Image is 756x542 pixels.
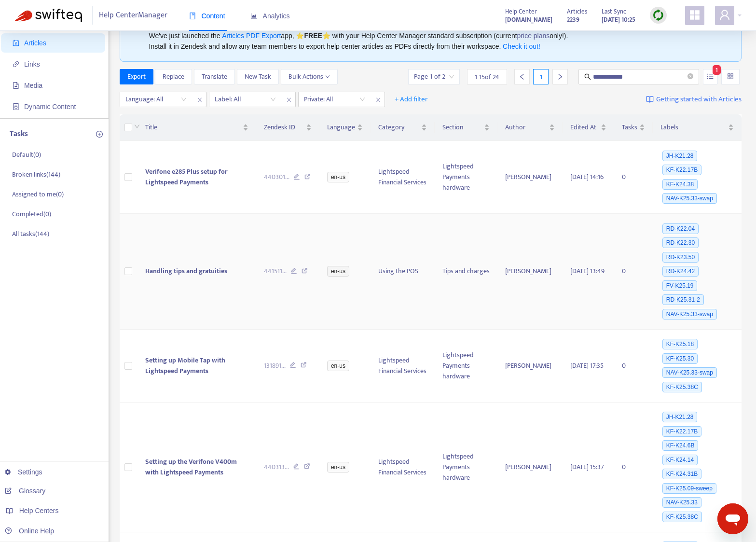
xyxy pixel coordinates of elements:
span: NAV-K25.33-swap [662,193,717,204]
span: Tasks [622,122,637,133]
span: KF-K25.38C [662,382,702,392]
td: Lightspeed Financial Services [371,403,435,532]
span: close-circle [687,72,693,82]
span: Language [327,122,355,133]
a: [DOMAIN_NAME] [505,14,552,25]
th: Category [371,114,435,141]
td: [PERSON_NAME] [497,141,563,214]
span: unordered-list [707,73,714,80]
th: Zendesk ID [256,114,319,141]
img: Swifteq [14,9,82,22]
span: en-us [327,361,349,371]
span: Replace [163,71,184,82]
td: 0 [614,330,653,403]
td: Tips and charges [435,214,497,330]
span: close [193,94,206,106]
p: Completed ( 0 ) [12,209,51,219]
span: close [372,94,385,106]
a: Settings [5,468,42,476]
span: Getting started with Articles [656,94,742,105]
img: sync.dc5367851b00ba804db3.png [652,9,664,21]
span: Export [127,71,146,82]
div: 1 [533,69,549,84]
span: KF-K22.17B [662,426,701,437]
p: Broken links ( 144 ) [12,169,60,180]
span: 131891 ... [264,361,286,371]
th: Tasks [614,114,653,141]
button: Translate [194,69,235,84]
span: Analytics [250,12,290,20]
button: Replace [155,69,192,84]
span: NAV-K25.33 [662,497,701,508]
a: Glossary [5,487,45,495]
span: JH-K21.28 [662,412,698,422]
span: plus-circle [96,131,103,138]
span: Help Center [505,6,537,17]
span: left [519,73,525,80]
span: Help Centers [19,507,59,514]
button: Export [120,69,153,84]
div: We've just launched the app, ⭐ ⭐️ with your Help Center Manager standard subscription (current on... [149,30,720,52]
th: Edited At [563,114,614,141]
button: + Add filter [387,92,435,107]
span: Category [378,122,419,133]
span: + Add filter [395,94,428,105]
span: KF-K24.31B [662,469,701,479]
span: Author [505,122,547,133]
span: en-us [327,172,349,182]
span: KF-K25.18 [662,339,698,349]
span: en-us [327,462,349,473]
span: Section [442,122,482,133]
span: NAV-K25.33-swap [662,309,717,320]
span: RD-K22.30 [662,237,699,248]
p: Default ( 0 ) [12,150,41,160]
span: [DATE] 17:35 [570,360,604,371]
button: New Task [237,69,279,84]
span: NAV-K25.33-swap [662,367,717,378]
span: Dynamic Content [24,103,76,111]
th: Title [137,114,257,141]
a: Getting started with Articles [646,92,742,107]
span: Help Center Manager [99,6,167,25]
span: Articles [567,6,587,17]
strong: 2239 [567,14,579,25]
span: [DATE] 14:16 [570,171,604,182]
strong: [DOMAIN_NAME] [505,14,552,25]
th: Author [497,114,563,141]
td: Lightspeed Financial Services [371,330,435,403]
span: RD-K23.50 [662,252,699,263]
span: Verifone e285 Plus setup for Lightspeed Payments [145,166,227,188]
a: price plans [517,32,550,40]
span: search [584,73,591,80]
span: Links [24,60,40,68]
span: FV-K25.19 [662,280,698,291]
iframe: Button to launch messaging window [717,503,748,534]
td: Lightspeed Payments hardware [435,330,497,403]
span: Title [145,122,241,133]
span: en-us [327,266,349,277]
span: down [134,124,140,129]
span: link [13,61,19,68]
button: Bulk Actionsdown [281,69,338,84]
a: Online Help [5,527,54,535]
span: close-circle [687,73,693,79]
td: Using the POS [371,214,435,330]
button: unordered-list [703,69,718,84]
th: Language [319,114,371,141]
span: Setting up Mobile Tap with Lightspeed Payments [145,355,225,376]
span: New Task [245,71,271,82]
span: 440313 ... [264,462,289,473]
span: Labels [660,122,726,133]
span: Media [24,82,42,89]
span: file-image [13,82,19,89]
td: [PERSON_NAME] [497,403,563,532]
span: KF-K24.6B [662,440,699,451]
td: 0 [614,141,653,214]
span: RD-K22.04 [662,223,699,234]
span: container [13,103,19,110]
span: right [557,73,564,80]
span: KF-K24.14 [662,455,698,465]
span: KF-K22.17B [662,165,701,175]
span: Edited At [570,122,599,133]
span: Translate [202,71,227,82]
